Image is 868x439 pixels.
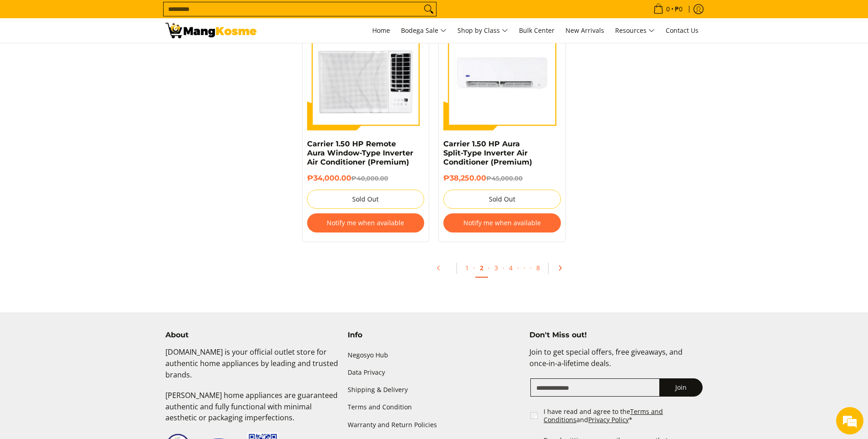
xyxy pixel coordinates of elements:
[47,51,153,63] div: Chat with us now
[348,364,521,382] a: Data Privacy
[298,256,708,285] ul: Pagination
[561,18,609,43] a: New Arrivals
[348,382,521,399] a: Shipping & Delivery
[351,175,388,182] del: ₱40,000.00
[486,175,523,182] del: ₱45,000.00
[544,408,704,424] label: I have read and agree to the and *
[661,18,703,43] a: Contact Us
[504,259,517,277] a: 4
[307,174,425,183] h6: ₱34,000.00
[372,26,390,35] span: Home
[475,259,488,278] a: 2
[443,13,561,130] img: Carrier 1.50 HP Aura Split-Type Inverter Air Conditioner (Premium)
[348,416,521,434] a: Warranty and Return Policies
[149,5,171,26] div: Minimize live chat window
[588,415,629,424] a: Privacy Policy
[488,263,490,272] span: ·
[266,18,703,43] nav: Main Menu
[5,249,174,281] textarea: Type your message and hit 'Enter'
[443,190,561,209] button: Sold Out
[673,6,684,12] span: ₱0
[529,346,703,378] p: Join to get special offers, free giveaways, and once-in-a-lifetime deals.
[443,139,532,166] a: Carrier 1.50 HP Aura Split-Type Inverter Air Conditioner (Premium)
[443,213,561,232] button: Notify me when available
[519,259,530,277] span: ·
[348,331,521,340] h4: Info
[443,174,561,183] h6: ₱38,250.00
[615,25,655,36] span: Resources
[453,18,513,43] a: Shop by Class
[368,18,395,43] a: Home
[461,259,473,277] a: 1
[307,13,425,130] img: Carrier 1.50 HP Remote Aura Window-Type Inverter Air Conditioner (Premium)
[307,213,425,232] button: Notify me when available
[490,259,503,277] a: 3
[396,18,451,43] a: Bodega Sale
[473,263,475,272] span: ·
[544,407,663,424] a: Terms and Conditions
[421,2,436,16] button: Search
[165,346,339,389] p: [DOMAIN_NAME] is your official outlet store for authentic home appliances by leading and trusted ...
[53,115,126,207] span: We're online!
[401,25,447,36] span: Bodega Sale
[165,390,339,433] p: [PERSON_NAME] home appliances are guaranteed authentic and fully functional with minimal aestheti...
[530,263,532,272] span: ·
[165,331,339,340] h4: About
[651,4,685,14] span: •
[611,18,659,43] a: Resources
[514,18,559,43] a: Bulk Center
[348,346,521,364] a: Negosyo Hub
[519,26,555,35] span: Bulk Center
[659,378,703,397] button: Join
[348,399,521,416] a: Terms and Condition
[532,259,544,277] a: 8
[565,26,604,35] span: New Arrivals
[666,26,699,35] span: Contact Us
[503,263,504,272] span: ·
[529,331,703,340] h4: Don't Miss out!
[457,25,508,36] span: Shop by Class
[307,139,413,166] a: Carrier 1.50 HP Remote Aura Window-Type Inverter Air Conditioner (Premium)
[517,263,519,272] span: ·
[665,6,671,12] span: 0
[165,23,257,38] img: Bodega Sale Aircon l Mang Kosme: Home Appliances Warehouse Sale | Page 2
[307,190,425,209] button: Sold Out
